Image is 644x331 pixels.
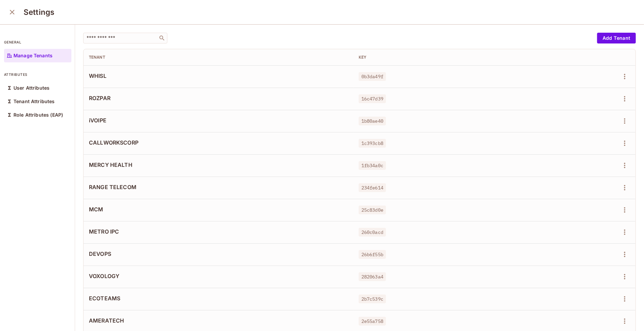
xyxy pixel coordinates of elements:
span: 1b80ae40 [359,117,386,125]
span: 1fb34a0c [359,161,386,170]
span: ECOTEAMS [89,295,348,302]
h3: Settings [24,7,54,17]
span: 0b3da49f [359,72,386,81]
span: 282063a4 [359,272,386,281]
p: attributes [4,72,71,77]
span: 1c393cb8 [359,139,386,148]
span: MCM [89,206,348,213]
span: 234fe614 [359,183,386,192]
button: Add Tenant [597,33,636,43]
span: WHISL [89,72,348,80]
span: ROZPAR [89,94,348,102]
span: DEVOPS [89,250,348,258]
div: Tenant [89,55,348,60]
p: Manage Tenants [13,53,53,58]
span: AMERATECH [89,317,348,324]
div: Key [359,55,546,60]
span: 25c83d0e [359,206,386,214]
span: 2e55a758 [359,317,386,326]
span: RANGE TELECOM [89,183,348,191]
button: close [5,5,19,19]
p: User Attributes [13,85,50,91]
span: 2b7c539c [359,295,386,303]
p: Role Attributes (EAP) [13,112,63,118]
span: iVOIPE [89,117,348,124]
span: 26b6f55b [359,250,386,259]
span: CALLWORKSCORP [89,139,348,146]
span: 260c0acd [359,228,386,237]
p: Tenant Attributes [13,99,55,104]
p: general [4,39,71,45]
span: 16c47d39 [359,94,386,103]
span: METRO IPC [89,228,348,235]
span: VOXOLOGY [89,272,348,280]
span: MERCY HEALTH [89,161,348,169]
